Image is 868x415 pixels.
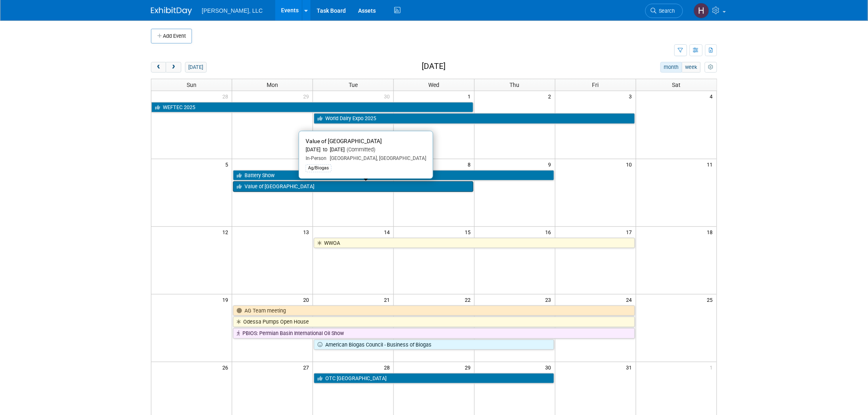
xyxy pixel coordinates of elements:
[545,227,555,237] span: 16
[314,340,554,350] a: American Biogas Council - Business of Biogas
[306,164,331,172] div: Ag/Biogas
[626,294,636,305] span: 24
[222,294,232,305] span: 19
[706,294,717,305] span: 25
[626,227,636,237] span: 17
[626,362,636,372] span: 31
[314,238,635,249] a: WWOA
[656,8,675,14] span: Search
[349,82,358,88] span: Tue
[314,113,635,124] a: World Dairy Expo 2025
[383,91,393,101] span: 30
[222,227,232,237] span: 12
[708,65,713,70] i: Personalize Calendar
[306,138,382,144] span: Value of [GEOGRAPHIC_DATA]
[302,91,313,101] span: 29
[510,82,520,88] span: Thu
[302,362,313,372] span: 27
[233,317,635,327] a: Odessa Pumps Open House
[306,155,327,161] span: In-Person
[467,159,474,169] span: 8
[151,102,473,113] a: WEFTEC 2025
[709,91,717,101] span: 4
[626,159,636,169] span: 10
[706,159,717,169] span: 11
[327,155,426,161] span: [GEOGRAPHIC_DATA], [GEOGRAPHIC_DATA]
[706,227,717,237] span: 18
[302,294,313,305] span: 20
[224,159,232,169] span: 5
[306,146,426,153] div: [DATE] to [DATE]
[383,362,393,372] span: 28
[672,82,681,88] span: Sat
[166,62,181,73] button: next
[151,7,192,15] img: ExhibitDay
[660,62,682,73] button: month
[267,82,278,88] span: Mon
[464,362,474,372] span: 29
[545,294,555,305] span: 23
[709,362,717,372] span: 1
[422,62,445,71] h2: [DATE]
[345,146,375,153] span: (Committed)
[705,62,717,73] button: myCustomButton
[302,227,313,237] span: 13
[187,82,196,88] span: Sun
[645,4,683,18] a: Search
[233,328,635,339] a: PBIOS: Permian Basin International Oil Show
[464,227,474,237] span: 15
[545,362,555,372] span: 30
[548,159,555,169] span: 9
[383,227,393,237] span: 14
[202,7,263,14] span: [PERSON_NAME], LLC
[628,91,636,101] span: 3
[151,62,166,73] button: prev
[428,82,439,88] span: Wed
[592,82,599,88] span: Fri
[233,170,554,181] a: Battery Show
[682,62,701,73] button: week
[222,91,232,101] span: 28
[467,91,474,101] span: 1
[185,62,207,73] button: [DATE]
[151,29,192,43] button: Add Event
[314,373,554,384] a: OTC [GEOGRAPHIC_DATA]
[222,362,232,372] span: 26
[233,181,473,192] a: Value of [GEOGRAPHIC_DATA]
[383,294,393,305] span: 21
[694,3,709,18] img: Hannah Mulholland
[464,294,474,305] span: 22
[233,306,635,316] a: AG Team meeting
[548,91,555,101] span: 2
